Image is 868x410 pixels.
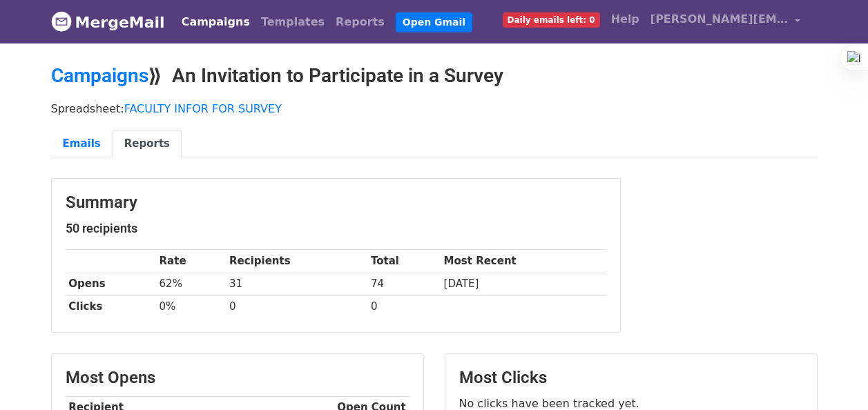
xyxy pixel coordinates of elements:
span: Daily emails left: 0 [503,12,600,28]
h2: ⟫ An Invitation to Participate in a Survey [51,64,818,88]
a: Reports [330,8,390,36]
a: Templates [255,8,330,36]
td: 0 [226,295,367,318]
a: Campaigns [176,8,255,36]
th: Total [367,250,441,273]
h3: Summary [66,193,606,213]
a: [PERSON_NAME][EMAIL_ADDRESS][DOMAIN_NAME] [645,6,807,38]
td: 62% [156,273,226,295]
th: Opens [66,273,156,295]
a: Campaigns [51,64,148,87]
th: Clicks [66,295,156,318]
a: Help [606,6,645,33]
a: Reports [113,130,182,158]
td: 0% [156,295,226,318]
a: MergeMail [51,8,165,37]
a: Emails [51,130,113,158]
a: Daily emails left: 0 [497,6,606,33]
p: Spreadsheet: [51,101,818,116]
a: FACULTY INFOR FOR SURVEY [124,102,282,115]
a: Open Gmail [396,12,472,32]
span: [PERSON_NAME][EMAIL_ADDRESS][DOMAIN_NAME] [650,11,789,28]
th: Most Recent [441,250,606,273]
td: [DATE] [441,273,606,295]
th: Recipients [226,250,367,273]
img: MergeMail logo [51,11,72,32]
h5: 50 recipients [66,221,606,236]
td: 31 [226,273,367,295]
td: 74 [367,273,441,295]
td: 0 [367,295,441,318]
th: Rate [156,250,226,273]
h3: Most Opens [66,368,409,388]
h3: Most Clicks [459,368,803,388]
